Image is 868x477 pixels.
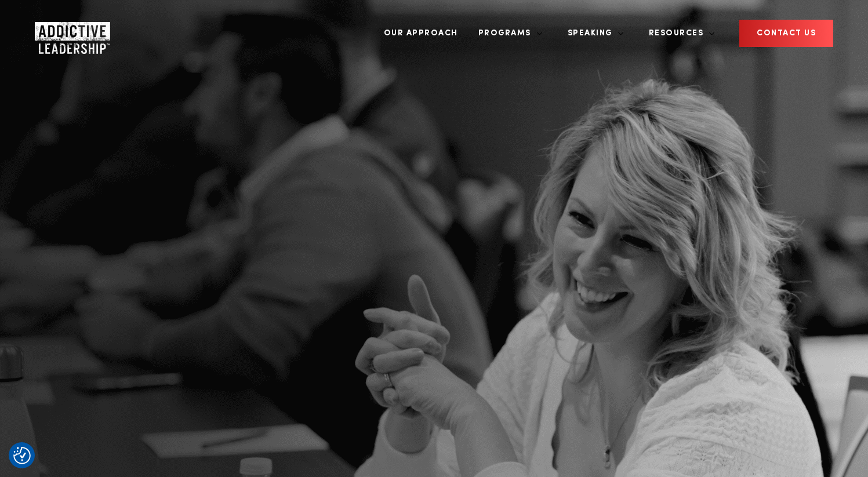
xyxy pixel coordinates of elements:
[559,12,624,55] a: Speaking
[13,447,31,464] img: Revisit consent button
[739,20,833,47] a: CONTACT US
[470,12,543,55] a: Programs
[375,12,467,55] a: Our Approach
[35,22,104,45] a: Home
[640,12,716,55] a: Resources
[13,447,31,464] button: Consent Preferences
